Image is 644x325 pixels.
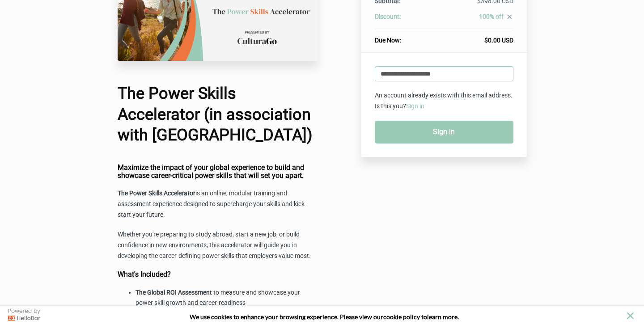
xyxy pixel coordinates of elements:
[375,121,513,144] a: Sign in
[375,29,433,45] th: Due Now:
[118,190,195,197] strong: The Power Skills Accelerator
[484,37,513,44] span: $0.00 USD
[190,313,383,321] span: We use cookies to enhance your browsing experience. Please view our
[118,164,318,179] h4: Maximize the impact of your global experience to build and showcase career-critical power skills ...
[118,188,318,220] p: is an online, modular training and assessment experience designed to supercharge your skills and ...
[375,90,513,112] p: An account already exists with this email address. Is this you?
[421,313,427,321] strong: to
[427,313,459,321] span: learn more.
[479,13,504,20] span: 100% off
[136,289,212,296] strong: The Global ROI Assessment
[118,83,318,146] h1: The Power Skills Accelerator (in association with [GEOGRAPHIC_DATA])
[383,313,420,321] a: cookie policy
[136,287,318,309] li: to measure and showcase your power skill growth and career-readiness
[118,270,318,279] h4: What's Included?
[406,102,424,110] a: Sign in
[506,13,513,21] i: close
[118,229,318,262] p: Whether you're preparing to study abroad, start a new job, or build confidence in new environment...
[375,12,433,29] th: Discount:
[504,13,513,23] a: close
[625,310,636,321] button: close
